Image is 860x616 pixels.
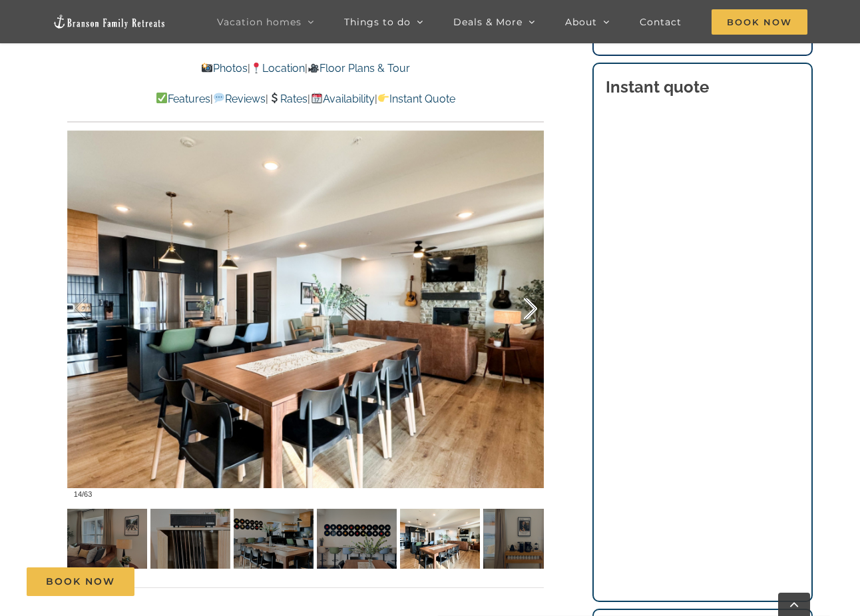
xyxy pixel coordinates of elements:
p: | | | | [67,91,544,108]
img: 01f-Legends-Pointe-vacation-home-rental-Table-Rock-Lake-scaled.jpg-nggid042352-ngg0dyn-120x90-00f... [67,509,147,569]
img: 02a-Legends-Pointe-vacation-home-rental-Table-Rock-Lake-scaled.jpg-nggid042354-ngg0dyn-120x90-00f... [234,509,314,569]
img: 02b-Legends-Pointe-vacation-home-rental-Table-Rock-Lake-scaled.jpg-nggid042355-ngg0dyn-120x90-00f... [317,509,397,569]
a: Floor Plans & Tour [308,62,410,75]
img: Branson Family Retreats Logo [53,14,166,29]
img: 02f-Legends-Pointe-vacation-home-rental-Table-Rock-Lake-scaled.jpg-nggid042357-ngg0dyn-120x90-00f... [400,509,480,569]
a: Book Now [27,567,134,596]
img: 🎥 [308,63,319,73]
img: 💲 [269,93,280,103]
img: 📸 [202,63,212,73]
span: Contact [640,17,682,27]
span: Things to do [344,17,411,27]
img: 01n-Legends-Pointe-vacation-home-rental-Table-Rock-Lake-scaled.jpg-nggid042353-ngg0dyn-120x90-00f... [150,509,230,569]
strong: Instant quote [606,77,709,97]
img: 03a-Legends-Pointe-vacation-home-rental-Table-Rock-Lake-scaled.jpg-nggid042358-ngg0dyn-120x90-00f... [483,509,563,569]
a: Reviews [213,93,266,105]
span: Book Now [46,576,115,587]
a: Availability [310,93,374,105]
img: ✅ [156,93,167,103]
span: Book Now [712,9,807,35]
iframe: Booking/Inquiry Widget [606,114,800,567]
a: Location [250,62,305,75]
img: 📍 [251,63,262,73]
a: Photos [200,62,247,75]
span: Vacation homes [217,17,302,27]
span: Deals & More [453,17,523,27]
p: | | [67,60,544,77]
img: 💬 [214,93,224,103]
img: 👉 [378,93,389,103]
img: 📆 [312,93,322,103]
span: About [565,17,597,27]
a: Rates [268,93,308,105]
a: Instant Quote [377,93,455,105]
a: Features [156,93,210,105]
